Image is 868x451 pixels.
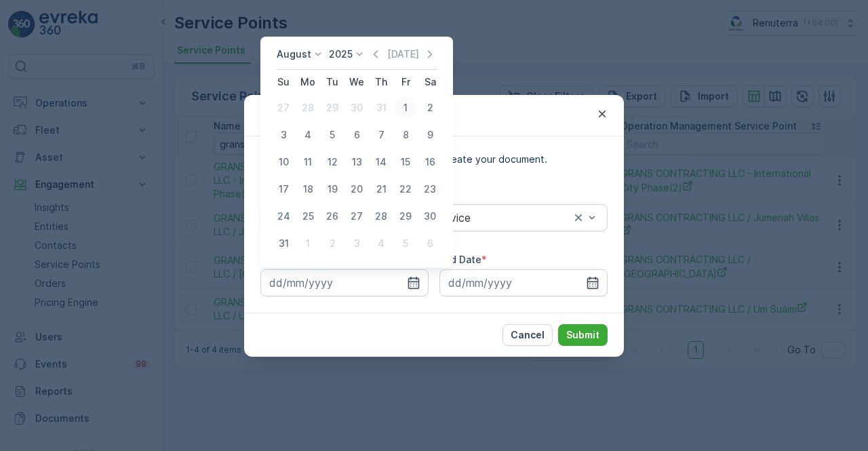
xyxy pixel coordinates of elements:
[419,233,441,254] div: 6
[260,269,429,296] input: dd/mm/yyyy
[273,124,294,146] div: 3
[393,70,418,94] th: Friday
[419,178,441,200] div: 23
[439,269,608,296] input: dd/mm/yyyy
[370,178,392,200] div: 21
[321,151,343,173] div: 12
[370,233,392,254] div: 4
[344,70,369,94] th: Wednesday
[395,233,416,254] div: 5
[439,254,481,265] label: End Date
[273,233,294,254] div: 31
[395,178,416,200] div: 22
[321,124,343,146] div: 5
[419,151,441,173] div: 16
[297,97,319,119] div: 28
[296,70,320,94] th: Monday
[395,151,416,173] div: 15
[370,205,392,227] div: 28
[502,324,553,346] button: Cancel
[369,70,393,94] th: Thursday
[511,328,545,342] p: Cancel
[297,178,319,200] div: 18
[395,97,416,119] div: 1
[273,178,294,200] div: 17
[321,97,343,119] div: 29
[329,47,353,61] p: 2025
[566,328,599,342] p: Submit
[395,124,416,146] div: 8
[321,178,343,200] div: 19
[297,205,319,227] div: 25
[419,205,441,227] div: 30
[419,124,441,146] div: 9
[273,151,294,173] div: 10
[273,205,294,227] div: 24
[370,97,392,119] div: 31
[320,70,344,94] th: Tuesday
[370,124,392,146] div: 7
[346,97,368,119] div: 30
[370,151,392,173] div: 14
[395,205,416,227] div: 29
[346,233,368,254] div: 3
[418,70,442,94] th: Saturday
[346,151,368,173] div: 13
[297,151,319,173] div: 11
[558,324,608,346] button: Submit
[346,124,368,146] div: 6
[387,47,419,61] p: [DATE]
[346,178,368,200] div: 20
[321,205,343,227] div: 26
[297,124,319,146] div: 4
[277,47,311,61] p: August
[346,205,368,227] div: 27
[273,97,294,119] div: 27
[419,97,441,119] div: 2
[271,70,296,94] th: Sunday
[297,233,319,254] div: 1
[321,233,343,254] div: 2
